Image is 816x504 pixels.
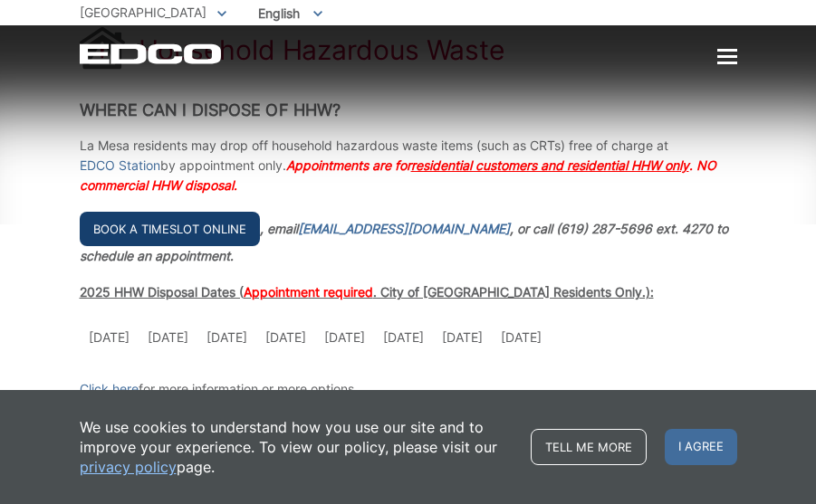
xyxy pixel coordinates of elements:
[244,284,373,300] span: Appointment required
[265,328,306,347] p: [DATE]
[433,319,492,357] td: [DATE]
[80,319,139,357] td: [DATE]
[374,319,433,357] td: [DATE]
[531,429,647,465] a: Tell me more
[80,457,177,477] a: privacy policy
[80,212,260,246] a: Book a timeslot online
[80,5,206,20] span: [GEOGRAPHIC_DATA]
[80,379,737,399] p: for more information or more options.
[298,219,510,239] a: [EMAIL_ADDRESS][DOMAIN_NAME]
[80,136,737,195] p: La Mesa residents may drop off household hazardous waste items (such as CRTs) free of charge at b...
[80,379,139,399] a: Click here
[80,221,728,263] em: , email , or call (619) 287-5696 ext. 4270 to schedule an appointment.
[80,417,513,477] p: We use cookies to understand how you use our site and to improve your experience. To view our pol...
[492,319,551,357] td: [DATE]
[80,284,654,300] span: 2025 HHW Disposal Dates ( . City of [GEOGRAPHIC_DATA] Residents Only.):
[411,157,689,173] span: residential customers and residential HHW only
[80,157,716,193] span: Appointments are for . NO commercial HHW disposal.
[315,319,374,357] td: [DATE]
[665,429,737,465] span: I agree
[80,156,160,176] a: EDCO Station
[148,328,188,347] p: [DATE]
[80,43,224,64] a: EDCD logo. Return to the homepage.
[197,319,256,357] td: [DATE]
[80,100,737,120] h2: Where Can I Dispose of HHW?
